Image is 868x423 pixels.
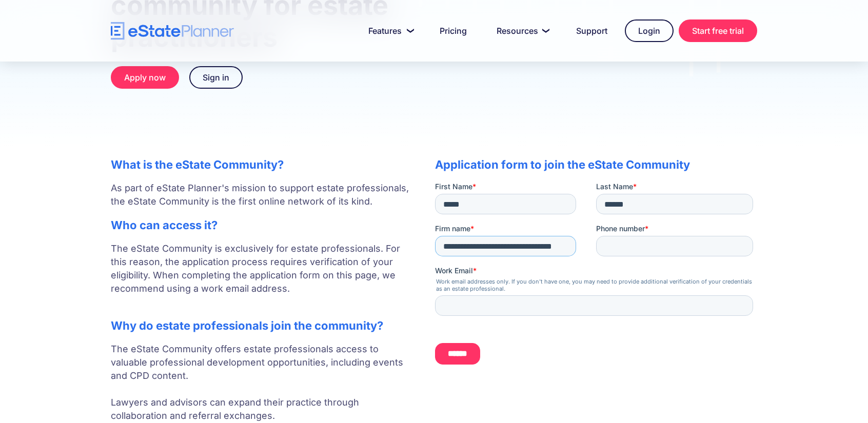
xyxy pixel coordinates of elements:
[435,158,757,171] h2: Application form to join the eState Community
[625,19,674,42] a: Login
[435,182,757,372] iframe: To enrich screen reader interactions, please activate Accessibility in Grammarly extension settings
[111,158,415,171] h2: What is the eState Community?
[679,19,757,42] a: Start free trial
[111,319,415,332] h2: Why do estate professionals join the community?
[111,22,234,40] a: home
[111,242,415,309] p: The eState Community is exclusively for estate professionals. For this reason, the application pr...
[564,21,620,41] a: Support
[427,21,479,41] a: Pricing
[111,182,415,208] p: As part of eState Planner's mission to support estate professionals, the eState Community is the ...
[111,218,415,232] h2: Who can access it?
[484,21,559,41] a: Resources
[356,21,422,41] a: Features
[111,66,179,89] a: Apply now
[189,66,243,89] a: Sign in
